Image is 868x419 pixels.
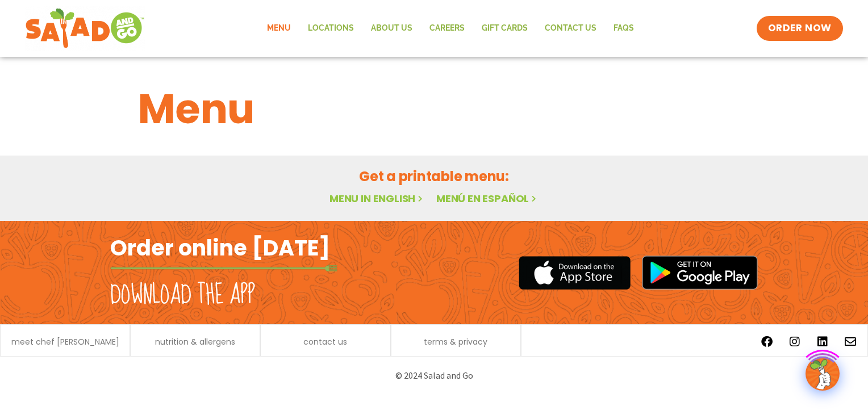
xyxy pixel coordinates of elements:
h2: Get a printable menu: [138,166,730,186]
a: Menu [258,15,299,41]
a: GIFT CARDS [473,15,536,41]
a: contact us [303,338,347,346]
img: new-SAG-logo-768×292 [25,6,145,51]
p: © 2024 Salad and Go [116,368,752,383]
img: google_play [642,255,758,290]
a: nutrition & allergens [155,338,235,346]
a: terms & privacy [424,338,487,346]
img: fork [110,265,337,271]
a: Locations [299,15,362,41]
h2: Download the app [110,279,255,311]
a: Contact Us [536,15,605,41]
img: appstore [519,254,631,291]
a: Menu in English [329,191,425,206]
a: Careers [421,15,473,41]
span: ORDER NOW [768,22,832,35]
a: FAQs [605,15,642,41]
a: meet chef [PERSON_NAME] [11,338,119,346]
a: About Us [362,15,421,41]
h2: Order online [DATE] [110,234,330,262]
nav: Menu [258,15,642,41]
a: Menú en español [436,191,539,206]
a: ORDER NOW [757,16,843,41]
h1: Menu [138,78,730,140]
